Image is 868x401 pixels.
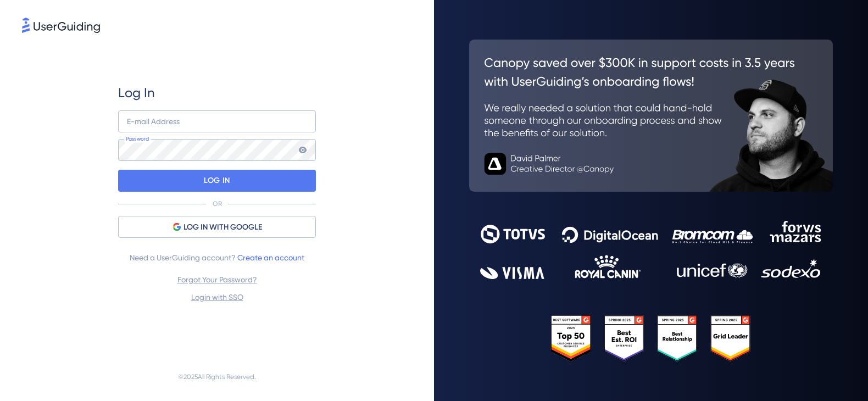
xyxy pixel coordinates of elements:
[469,40,833,192] img: 26c0aa7c25a843aed4baddd2b5e0fa68.svg
[204,172,230,190] p: LOG IN
[22,18,100,33] img: 8faab4ba6bc7696a72372aa768b0286c.svg
[130,251,304,264] span: Need a UserGuiding account?
[191,293,243,302] a: Login with SSO
[551,315,751,361] img: 25303e33045975176eb484905ab012ff.svg
[213,199,222,208] p: OR
[177,275,257,284] a: Forgot Your Password?
[118,84,155,102] span: Log In
[183,221,262,234] span: LOG IN WITH GOOGLE
[118,110,316,132] input: example@company.com
[480,221,822,279] img: 9302ce2ac39453076f5bc0f2f2ca889b.svg
[237,253,304,262] a: Create an account
[178,370,256,383] span: © 2025 All Rights Reserved.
